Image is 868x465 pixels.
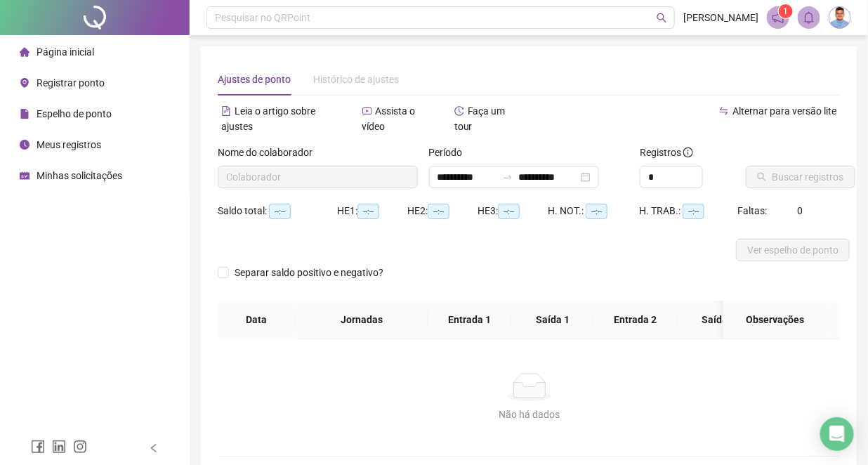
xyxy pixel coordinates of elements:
[362,106,372,116] span: youtube
[502,171,513,183] span: to
[37,46,94,58] span: Página inicial
[454,105,506,132] span: Faça um tour
[20,47,29,57] span: home
[218,203,337,219] div: Saldo total:
[797,205,803,216] span: 0
[737,205,769,216] span: Faltas:
[586,204,607,219] span: --:--
[428,204,449,219] span: --:--
[269,204,291,219] span: --:--
[772,11,784,24] span: notification
[640,145,693,160] span: Registros
[73,440,87,454] span: instagram
[20,109,29,119] span: file
[221,105,315,132] span: Leia o artigo sobre ajustes
[429,145,472,160] label: Período
[803,11,815,24] span: bell
[20,140,29,150] span: clock-circle
[37,139,101,150] span: Meus registros
[732,105,836,117] span: Alternar para versão lite
[52,440,66,454] span: linkedin
[357,204,379,219] span: --:--
[37,170,122,181] span: Minhas solicitações
[218,301,295,339] th: Data
[454,106,464,116] span: history
[37,77,105,89] span: Registrar ponto
[736,239,850,261] button: Ver espelho de ponto
[820,417,854,451] div: Open Intercom Messenger
[639,203,737,219] div: H. TRAB.:
[362,105,416,132] span: Assista o vídeo
[829,7,850,28] img: 84030
[20,78,29,88] span: environment
[511,301,594,339] th: Saída 1
[218,145,322,160] label: Nome do colaborador
[428,301,511,339] th: Entrada 1
[657,13,667,23] span: search
[683,204,704,219] span: --:--
[779,4,793,18] sup: 1
[746,166,855,188] button: Buscar registros
[594,301,677,339] th: Entrada 2
[295,301,428,339] th: Jornadas
[149,443,159,453] span: left
[677,301,760,339] th: Saída 2
[221,106,231,116] span: file-text
[502,171,513,183] span: swap-right
[683,148,693,157] span: info-circle
[229,265,389,280] span: Separar saldo positivo e negativo?
[407,203,478,219] div: HE 2:
[31,440,45,454] span: facebook
[20,171,29,181] span: schedule
[723,301,828,339] th: Observações
[548,203,639,219] div: H. NOT.:
[218,74,291,85] span: Ajustes de ponto
[313,74,399,85] span: Histórico de ajustes
[734,312,817,327] span: Observações
[478,203,548,219] div: HE 3:
[683,10,758,25] span: [PERSON_NAME]
[498,204,520,219] span: --:--
[37,108,112,119] span: Espelho de ponto
[784,6,789,16] span: 1
[337,203,407,219] div: HE 1:
[235,407,824,422] div: Não há dados
[719,106,729,116] span: swap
